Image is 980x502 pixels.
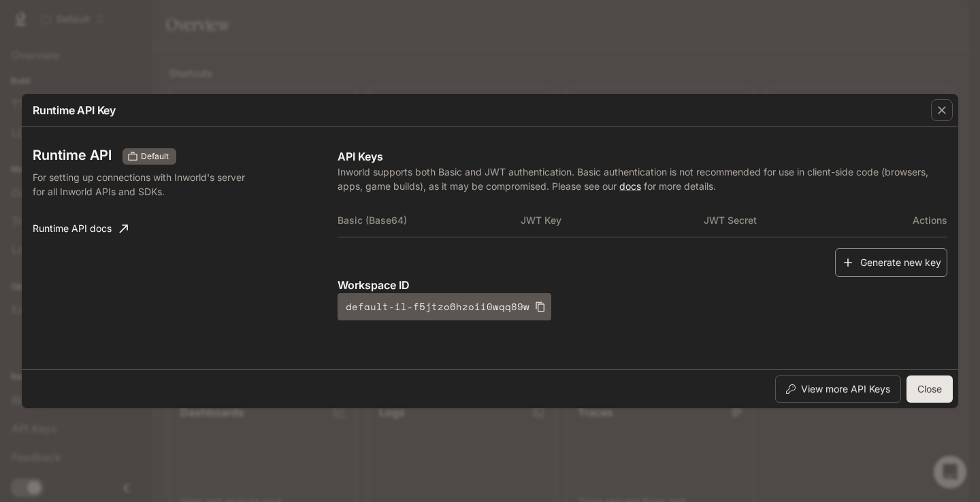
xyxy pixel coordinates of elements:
[122,148,176,165] div: These keys will apply to your current workspace only
[338,204,521,237] th: Basic (Base64)
[704,204,887,237] th: JWT Secret
[619,180,641,192] a: docs
[835,248,947,278] button: Generate new key
[338,293,551,320] button: default-il-f5jtzo6hzoii0wqq89w
[906,375,953,403] button: Close
[27,215,133,242] a: Runtime API docs
[338,277,947,293] p: Workspace ID
[33,102,116,118] p: Runtime API Key
[33,148,112,162] h3: Runtime API
[886,204,947,237] th: Actions
[521,204,704,237] th: JWT Key
[338,165,947,193] p: Inworld supports both Basic and JWT authentication. Basic authentication is not recommended for u...
[33,170,253,199] p: For setting up connections with Inworld's server for all Inworld APIs and SDKs.
[338,148,947,165] p: API Keys
[135,150,174,163] span: Default
[775,375,901,403] button: View more API Keys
